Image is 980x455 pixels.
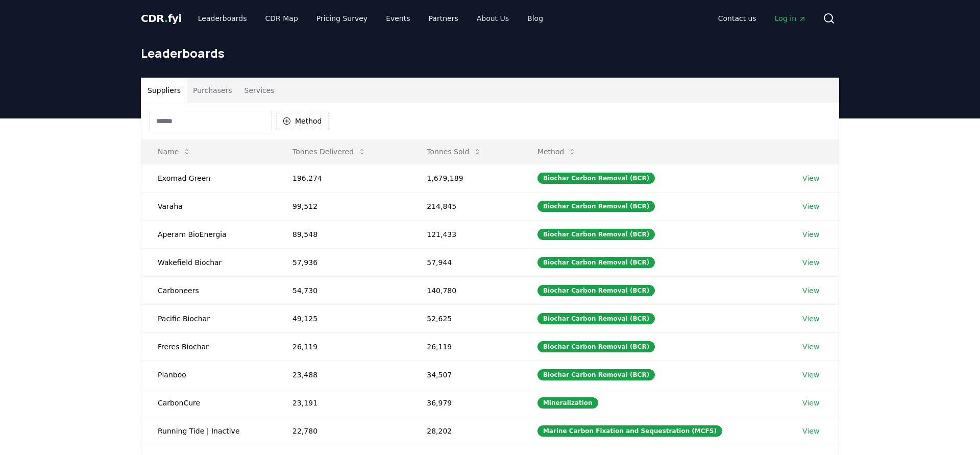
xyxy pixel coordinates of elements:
[308,9,376,28] a: Pricing Survey
[410,276,521,304] td: 140,780
[150,141,199,162] button: Name
[276,417,410,445] td: 22,780
[802,173,819,183] a: View
[141,78,187,103] button: Suppliers
[710,9,765,28] a: Contact us
[276,361,410,389] td: 23,488
[141,389,276,417] td: CarbonCure
[802,370,819,380] a: View
[537,369,655,380] div: Biochar Carbon Removal (BCR)
[378,9,418,28] a: Events
[141,332,276,361] td: Freres Biochar
[410,164,521,192] td: 1,679,189
[802,426,819,436] a: View
[469,9,517,28] a: About Us
[190,9,551,28] nav: Main
[802,201,819,211] a: View
[410,389,521,417] td: 36,979
[410,417,521,445] td: 28,202
[141,12,182,25] span: CDR fyi
[537,285,655,296] div: Biochar Carbon Removal (BCR)
[276,192,410,220] td: 99,512
[519,9,551,28] a: Blog
[802,342,819,352] a: View
[802,398,819,408] a: View
[802,285,819,296] a: View
[410,361,521,389] td: 34,507
[537,341,655,352] div: Biochar Carbon Removal (BCR)
[141,417,276,445] td: Running Tide | Inactive
[190,9,255,28] a: Leaderboards
[276,304,410,332] td: 49,125
[767,9,815,28] a: Log in
[141,276,276,304] td: Carboneers
[141,361,276,389] td: Planboo
[141,220,276,248] td: Aperam BioEnergia
[276,332,410,361] td: 26,119
[276,164,410,192] td: 196,274
[410,220,521,248] td: 121,433
[284,141,374,162] button: Tonnes Delivered
[419,141,489,162] button: Tonnes Sold
[710,9,815,28] nav: Main
[141,248,276,276] td: Wakefield Biochar
[802,257,819,268] a: View
[141,45,839,61] h1: Leaderboards
[537,425,722,437] div: Marine Carbon Fixation and Sequestration (MCFS)
[775,13,806,23] span: Log in
[276,389,410,417] td: 23,191
[537,173,655,184] div: Biochar Carbon Removal (BCR)
[529,141,585,162] button: Method
[141,192,276,220] td: Varaha
[257,9,306,28] a: CDR Map
[164,12,168,25] span: .
[276,248,410,276] td: 57,936
[276,276,410,304] td: 54,730
[410,248,521,276] td: 57,944
[537,201,655,212] div: Biochar Carbon Removal (BCR)
[238,78,281,103] button: Services
[141,11,182,26] a: CDR.fyi
[537,313,655,324] div: Biochar Carbon Removal (BCR)
[276,113,329,129] button: Method
[537,257,655,268] div: Biochar Carbon Removal (BCR)
[537,397,598,409] div: Mineralization
[802,229,819,240] a: View
[410,332,521,361] td: 26,119
[421,9,467,28] a: Partners
[141,164,276,192] td: Exomad Green
[537,229,655,240] div: Biochar Carbon Removal (BCR)
[187,78,238,103] button: Purchasers
[276,220,410,248] td: 89,548
[410,192,521,220] td: 214,845
[410,304,521,332] td: 52,625
[141,304,276,332] td: Pacific Biochar
[802,314,819,324] a: View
